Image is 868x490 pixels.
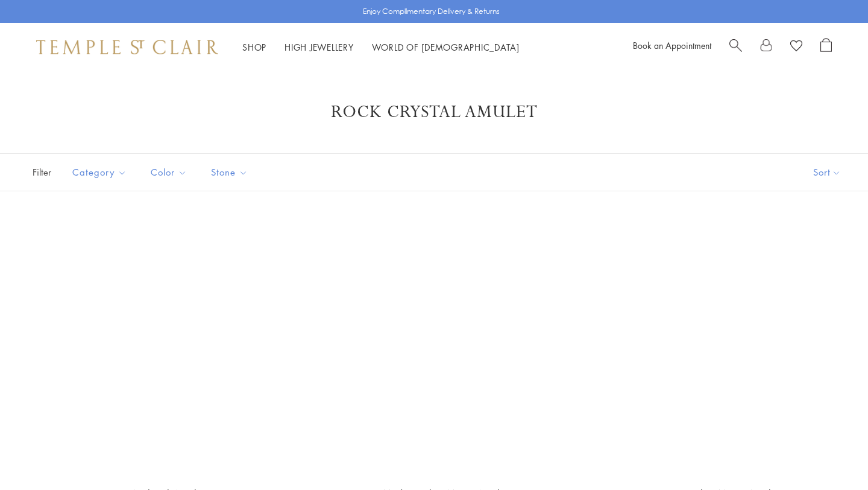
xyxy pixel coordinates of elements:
[48,101,820,123] h1: Rock Crystal Amulet
[30,221,283,475] a: 18K Archival Amulet
[242,41,266,53] a: ShopShop
[202,159,257,186] button: Stone
[63,159,136,186] button: Category
[820,38,832,56] a: Open Shopping Bag
[372,41,520,53] a: World of [DEMOGRAPHIC_DATA]World of [DEMOGRAPHIC_DATA]
[145,165,196,180] span: Color
[786,154,868,191] button: Show sort by
[142,159,196,186] button: Color
[285,41,354,53] a: High JewelleryHigh Jewellery
[363,5,500,17] p: Enjoy Complimentary Delivery & Returns
[36,40,218,54] img: Temple St. Clair
[808,433,856,478] iframe: Gorgias live chat messenger
[205,165,257,180] span: Stone
[790,38,802,56] a: View Wishlist
[66,165,136,180] span: Category
[585,221,838,475] a: P54801-E18BM
[307,221,561,475] a: P54801-E18BM
[242,40,520,55] nav: Main navigation
[729,38,742,56] a: Search
[633,39,711,51] a: Book an Appointment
